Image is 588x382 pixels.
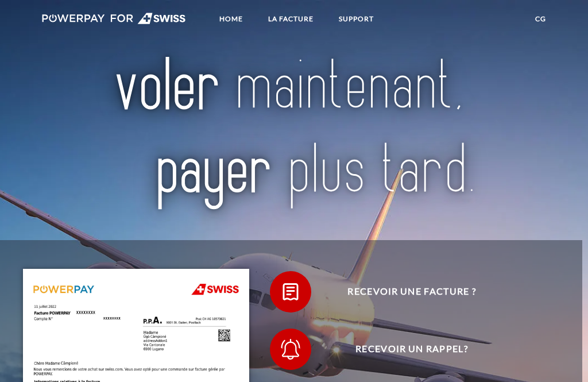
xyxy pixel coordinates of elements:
a: CG [525,9,556,29]
a: Home [210,9,253,29]
span: Recevoir un rappel? [285,329,539,370]
span: Recevoir une facture ? [285,271,539,312]
img: logo-swiss-white.svg [42,13,186,24]
a: Recevoir un rappel? [255,326,554,372]
button: Recevoir un rappel? [270,329,539,370]
a: SUPPORT [329,9,384,29]
img: qb_bell.svg [278,336,304,362]
button: Recevoir une facture ? [270,271,539,312]
a: LA FACTURE [258,9,323,29]
img: qb_bill.svg [278,279,304,304]
img: title-swiss_fr.svg [91,38,497,220]
a: Recevoir une facture ? [255,269,554,315]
